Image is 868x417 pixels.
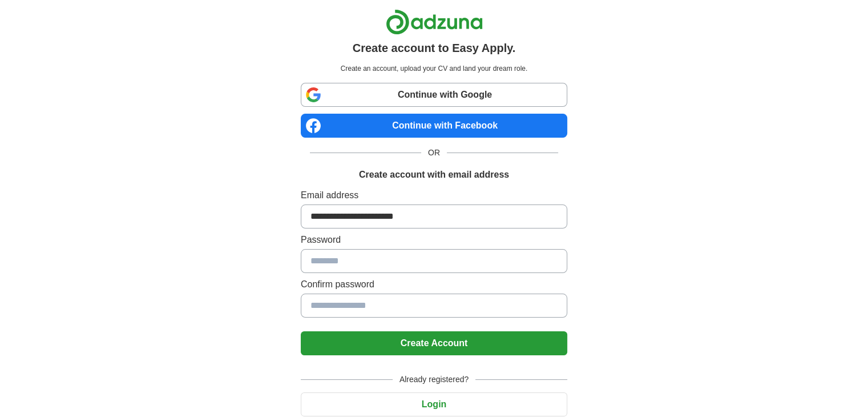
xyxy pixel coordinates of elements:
span: OR [421,147,447,159]
img: Adzuna logo [386,9,483,35]
a: Continue with Facebook [301,114,567,138]
label: Email address [301,189,567,202]
button: Login [301,392,567,416]
span: Already registered? [393,374,475,386]
label: Confirm password [301,278,567,291]
a: Login [301,399,567,409]
h1: Create account with email address [359,168,509,182]
button: Create Account [301,331,567,355]
h1: Create account to Easy Apply. [353,39,516,57]
p: Create an account, upload your CV and land your dream role. [303,63,565,74]
label: Password [301,233,567,247]
a: Continue with Google [301,83,567,107]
